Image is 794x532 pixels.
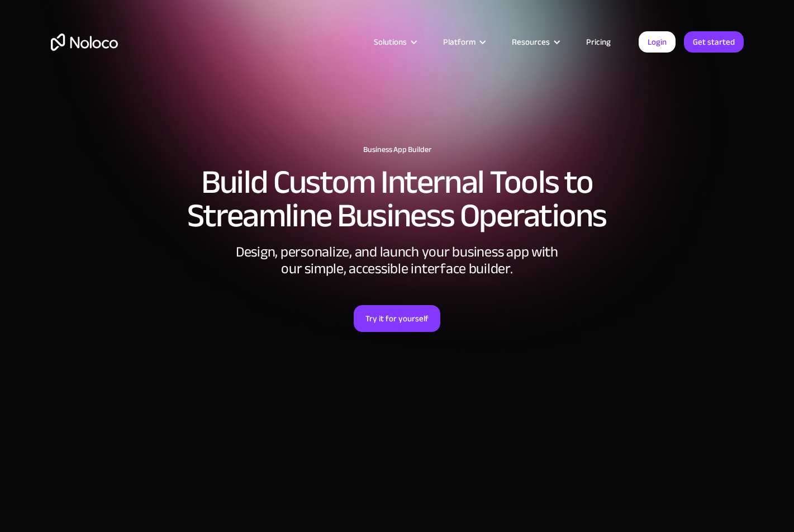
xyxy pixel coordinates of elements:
a: Login [639,31,676,53]
a: Get started [684,31,744,53]
h2: Build Custom Internal Tools to Streamline Business Operations [51,165,744,232]
div: Platform [443,35,476,49]
div: Resources [498,35,572,49]
div: Design, personalize, and launch your business app with our simple, accessible interface builder. [230,244,565,277]
div: Platform [429,35,498,49]
a: Try it for yourself [354,305,440,332]
a: Pricing [572,35,625,49]
h1: Business App Builder [51,145,744,154]
div: Solutions [374,35,407,49]
div: Resources [512,35,550,49]
a: home [51,34,118,51]
div: Solutions [360,35,429,49]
